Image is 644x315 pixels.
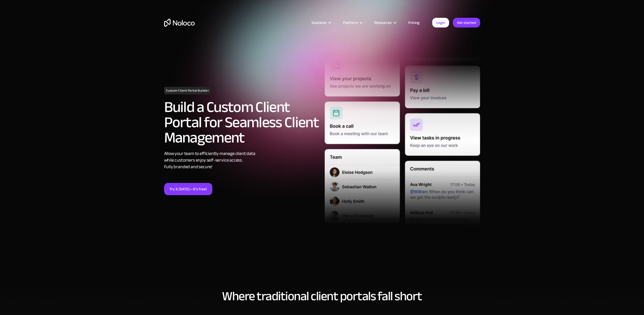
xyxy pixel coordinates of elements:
[374,19,392,26] div: Resources
[164,99,320,145] h2: Build a Custom Client Portal for Seamless Client Management
[164,289,480,303] h2: Where traditional client portals fall short
[305,19,337,26] div: Solutions
[164,19,195,27] a: home
[164,183,212,195] a: Try it [DATE]—it’s free!
[402,19,426,26] a: Pricing
[164,87,211,94] h1: Custom Client Portal Builder
[432,18,449,27] a: Login
[343,19,358,26] div: Platform
[453,18,480,27] a: Get started
[311,19,326,26] div: Solutions
[164,150,320,170] div: Allow your team to efficiently manage client data while customers enjoy self-service access. Full...
[368,19,402,26] div: Resources
[337,19,368,26] div: Platform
